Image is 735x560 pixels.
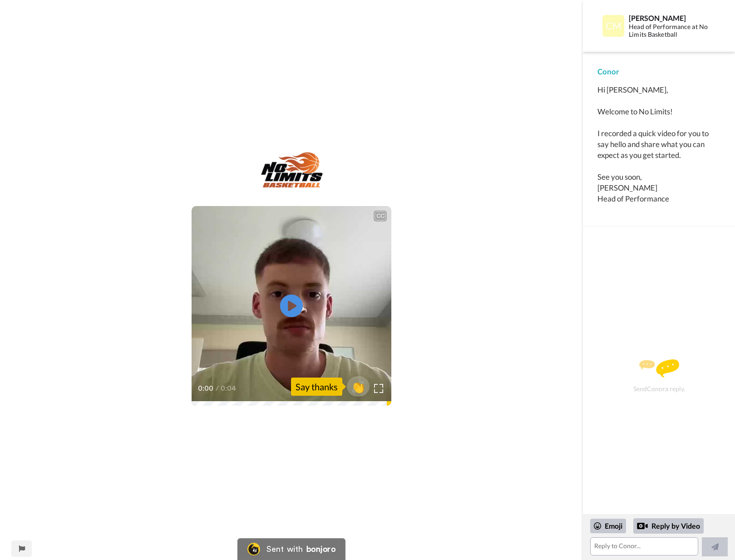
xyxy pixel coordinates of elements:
[597,84,720,204] div: Hi [PERSON_NAME], Welcome to No Limits! I recorded a quick video for you to say hello and share w...
[629,14,720,22] div: [PERSON_NAME]
[597,66,720,77] div: Conor
[590,519,626,533] div: Emoji
[637,521,648,531] div: Reply by Video
[602,15,624,37] img: Profile Image
[347,379,370,394] span: 👏
[237,538,345,560] a: Bonjoro LogoSent withbonjoro
[375,211,386,221] div: CC
[629,23,720,39] div: Head of Performance at No Limits Basketball
[374,384,383,393] img: Full screen
[261,152,323,188] img: f40cdef9-f840-4a9b-be05-08c5de8e8f6a
[306,545,335,553] div: bonjoro
[247,543,260,555] img: Bonjoro Logo
[216,383,219,394] span: /
[198,383,214,394] span: 0:00
[221,383,237,394] span: 0:04
[291,378,342,396] div: Say thanks
[347,376,370,397] button: 👏
[595,242,723,510] div: Send Conor a reply.
[633,518,704,534] div: Reply by Video
[266,545,303,553] div: Sent with
[639,359,679,378] img: message.svg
